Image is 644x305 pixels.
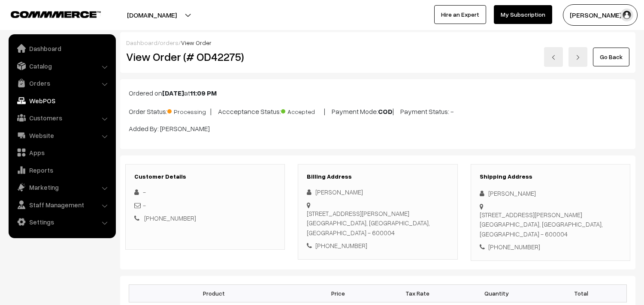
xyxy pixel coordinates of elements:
a: Go Back [593,48,629,66]
p: Ordered on at [129,88,627,98]
a: My Subscription [494,5,552,24]
div: [PHONE_NUMBER] [307,241,448,251]
th: Product [129,284,299,302]
span: Processing [167,105,210,116]
a: Catalog [11,58,113,74]
button: [PERSON_NAME] s… [563,4,638,26]
div: [STREET_ADDRESS][PERSON_NAME] [GEOGRAPHIC_DATA], [GEOGRAPHIC_DATA], [GEOGRAPHIC_DATA] - 600004 [480,210,621,239]
b: COD [378,107,393,116]
span: View Order [181,39,212,46]
div: [PERSON_NAME] [307,187,448,197]
a: Dashboard [11,41,113,56]
img: COMMMERCE [11,11,101,18]
h3: Billing Address [307,173,448,180]
a: WebPOS [11,93,113,108]
a: Reports [11,162,113,178]
a: Customers [11,110,113,126]
a: Orders [11,75,113,91]
p: Order Status: | Accceptance Status: | Payment Mode: | Payment Status: - [129,105,627,117]
a: Settings [11,214,113,230]
th: Quantity [457,284,536,302]
div: [PHONE_NUMBER] [480,242,621,252]
h3: Customer Details [134,173,276,180]
img: user [620,9,633,21]
div: - [134,187,276,197]
h3: Shipping Address [480,173,621,180]
b: 11:09 PM [190,89,217,97]
a: Website [11,128,113,143]
b: [DATE] [162,89,184,97]
a: Staff Management [11,197,113,212]
div: - [134,200,276,210]
img: left-arrow.png [551,55,556,60]
div: [PERSON_NAME] [480,188,621,198]
h2: View Order (# OD42275) [126,50,285,63]
span: Accepted [281,105,324,116]
a: Apps [11,145,113,160]
p: Added By: [PERSON_NAME] [129,123,627,134]
th: Tax Rate [378,284,457,302]
th: Price [299,284,378,302]
img: right-arrow.png [575,55,581,60]
a: Dashboard [126,39,157,46]
div: / / [126,38,629,47]
a: Hire an Expert [434,5,486,24]
a: orders [160,39,178,46]
a: COMMMERCE [11,9,86,19]
th: Total [536,284,627,302]
div: [STREET_ADDRESS][PERSON_NAME] [GEOGRAPHIC_DATA], [GEOGRAPHIC_DATA], [GEOGRAPHIC_DATA] - 600004 [307,209,448,238]
a: Marketing [11,179,113,195]
button: [DOMAIN_NAME] [97,4,207,26]
a: [PHONE_NUMBER] [144,214,196,222]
